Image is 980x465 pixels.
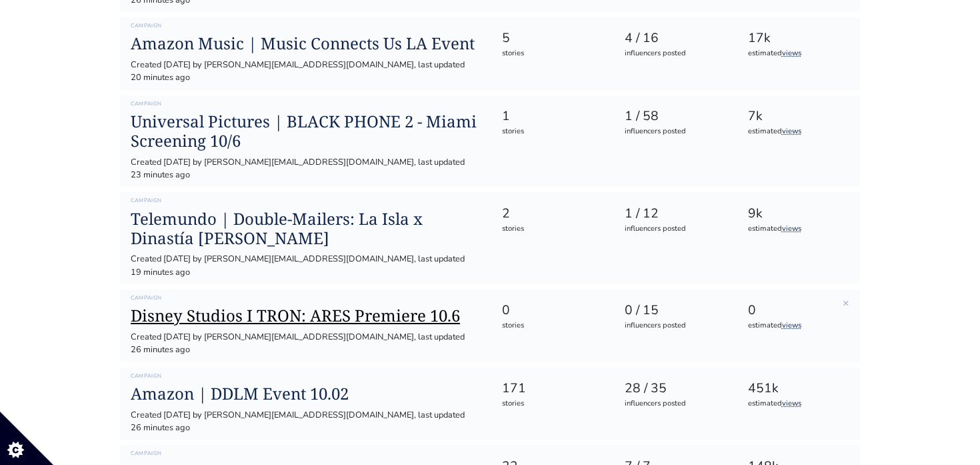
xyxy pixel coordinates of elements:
[782,223,801,234] a: views
[502,223,601,235] div: stories
[131,197,480,204] h6: Campaign
[131,156,480,181] div: Created [DATE] by [PERSON_NAME][EMAIL_ADDRESS][DOMAIN_NAME], last updated 23 minutes ago
[625,29,724,48] div: 4 / 16
[843,296,849,310] a: ×
[131,295,480,302] h6: Campaign
[748,48,847,59] div: estimated
[131,331,480,356] div: Created [DATE] by [PERSON_NAME][EMAIL_ADDRESS][DOMAIN_NAME], last updated 26 minutes ago
[782,126,801,136] a: views
[748,126,847,137] div: estimated
[131,384,480,404] a: Amazon | DDLM Event 10.02
[502,107,601,126] div: 1
[625,107,724,126] div: 1 / 58
[748,29,847,48] div: 17k
[502,301,601,320] div: 0
[502,204,601,223] div: 2
[748,398,847,410] div: estimated
[625,48,724,59] div: influencers posted
[131,373,480,380] h6: Campaign
[782,320,801,330] a: views
[625,320,724,332] div: influencers posted
[131,409,480,434] div: Created [DATE] by [PERSON_NAME][EMAIL_ADDRESS][DOMAIN_NAME], last updated 26 minutes ago
[502,379,601,398] div: 171
[625,379,724,398] div: 28 / 35
[131,101,480,107] h6: Campaign
[502,126,601,137] div: stories
[748,320,847,332] div: estimated
[131,34,480,53] a: Amazon Music | Music Connects Us LA Event
[748,301,847,320] div: 0
[748,379,847,398] div: 451k
[782,48,801,58] a: views
[625,398,724,410] div: influencers posted
[131,209,480,248] a: Telemundo | Double-Mailers: La Isla x Dinastía [PERSON_NAME]
[131,450,480,457] h6: Campaign
[131,253,480,278] div: Created [DATE] by [PERSON_NAME][EMAIL_ADDRESS][DOMAIN_NAME], last updated 19 minutes ago
[131,306,480,326] a: Disney Studios I TRON: ARES Premiere 10.6
[748,223,847,235] div: estimated
[502,48,601,59] div: stories
[502,29,601,48] div: 5
[131,112,480,151] a: Universal Pictures | BLACK PHONE 2 - Miami Screening 10/6
[748,204,847,223] div: 9k
[502,398,601,410] div: stories
[625,301,724,320] div: 0 / 15
[748,107,847,126] div: 7k
[625,126,724,137] div: influencers posted
[131,23,480,29] h6: Campaign
[131,59,480,84] div: Created [DATE] by [PERSON_NAME][EMAIL_ADDRESS][DOMAIN_NAME], last updated 20 minutes ago
[782,398,801,408] a: views
[625,204,724,223] div: 1 / 12
[625,223,724,235] div: influencers posted
[502,320,601,332] div: stories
